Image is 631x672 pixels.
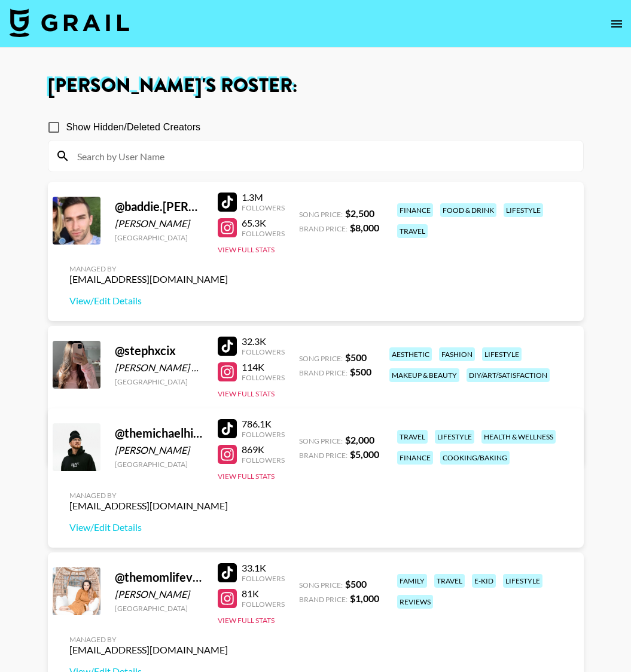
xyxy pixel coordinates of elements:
div: Followers [242,574,285,583]
div: Followers [242,229,285,238]
strong: $ 500 [350,366,371,377]
div: lifestyle [435,430,474,444]
span: Song Price: [299,581,343,589]
div: Followers [242,203,285,212]
div: travel [434,574,465,588]
strong: $ 1,000 [350,592,379,604]
div: family [397,574,427,588]
div: 65.3K [242,217,285,229]
span: Song Price: [299,210,343,219]
div: makeup & beauty [389,368,459,382]
h1: [PERSON_NAME] 's Roster: [48,77,584,96]
div: [GEOGRAPHIC_DATA] [115,377,203,386]
span: Song Price: [299,436,343,445]
div: @ themichaelhickey [115,426,203,441]
div: finance [397,451,433,465]
div: e-kid [472,574,496,588]
a: View/Edit Details [69,521,228,533]
div: travel [397,430,428,444]
div: [PERSON_NAME] [115,218,203,230]
div: fashion [439,347,475,361]
div: [EMAIL_ADDRESS][DOMAIN_NAME] [69,644,228,656]
div: reviews [397,595,433,609]
div: @ stephxcix [115,343,203,358]
div: lifestyle [503,574,542,588]
div: [GEOGRAPHIC_DATA] [115,604,203,613]
button: View Full Stats [218,389,275,398]
button: open drawer [605,12,629,36]
button: View Full Stats [218,616,275,625]
div: 33.1K [242,562,285,574]
div: [EMAIL_ADDRESS][DOMAIN_NAME] [69,273,228,285]
span: Brand Price: [299,368,347,377]
div: lifestyle [482,347,522,361]
div: Followers [242,347,285,356]
span: Brand Price: [299,595,347,604]
div: lifestyle [504,203,543,217]
div: [PERSON_NAME] El-[PERSON_NAME] [115,362,203,374]
div: 81K [242,588,285,600]
div: 32.3K [242,335,285,347]
div: Managed By [69,635,228,644]
input: Search by User Name [70,146,576,166]
span: Brand Price: [299,224,347,233]
strong: $ 8,000 [350,222,379,233]
strong: $ 2,500 [345,207,374,219]
div: Followers [242,456,285,465]
div: 114K [242,361,285,373]
strong: $ 500 [345,578,367,589]
div: travel [397,224,428,238]
div: health & wellness [481,430,556,444]
div: finance [397,203,433,217]
div: [GEOGRAPHIC_DATA] [115,460,203,469]
div: cooking/baking [440,451,510,465]
span: Brand Price: [299,451,347,460]
div: 869K [242,444,285,456]
div: [GEOGRAPHIC_DATA] [115,233,203,242]
img: Grail Talent [10,8,129,37]
div: 786.1K [242,418,285,430]
div: aesthetic [389,347,432,361]
strong: $ 500 [345,352,367,363]
div: Followers [242,430,285,439]
div: food & drink [440,203,496,217]
div: [PERSON_NAME] [115,588,203,600]
div: Managed By [69,491,228,500]
button: View Full Stats [218,472,275,481]
div: [EMAIL_ADDRESS][DOMAIN_NAME] [69,500,228,512]
div: Followers [242,373,285,382]
a: View/Edit Details [69,295,228,307]
div: @ themomlifevlogs [115,570,203,585]
div: Managed By [69,264,228,273]
strong: $ 2,000 [345,434,374,445]
div: diy/art/satisfaction [467,368,550,382]
div: @ baddie.[PERSON_NAME] [115,199,203,214]
div: [PERSON_NAME] [115,444,203,456]
button: View Full Stats [218,245,275,254]
strong: $ 5,000 [350,448,379,460]
div: 1.3M [242,191,285,203]
div: Followers [242,600,285,609]
span: Song Price: [299,354,343,363]
span: Show Hidden/Deleted Creators [66,120,201,135]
